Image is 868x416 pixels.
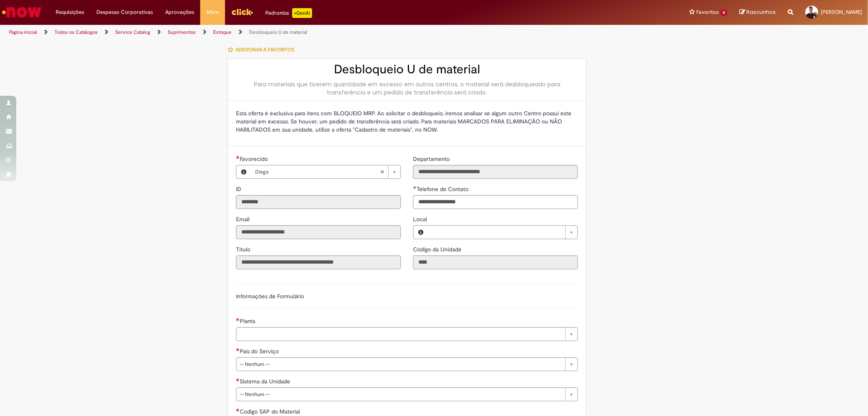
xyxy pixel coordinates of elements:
span: Aprovações [165,8,194,16]
input: Título [236,255,401,269]
span: Necessários [236,378,240,381]
span: Favoritos [696,8,719,16]
label: Somente leitura - ID [236,185,243,193]
span: [PERSON_NAME] [821,9,862,15]
span: Diego [255,165,380,178]
span: Obrigatório Preenchido [236,156,240,159]
span: Necessários - Favorecido [240,155,269,163]
label: Somente leitura - Título [236,245,252,253]
input: Departamento [413,165,578,179]
label: Somente leitura - Departamento [413,155,451,163]
a: Suprimentos [168,29,196,35]
span: Somente leitura - Título [236,246,252,253]
span: 8 [720,9,727,16]
ul: Trilhas de página [6,25,573,40]
span: Somente leitura - Email [236,216,251,223]
span: Necessários [236,408,240,412]
div: Padroniza [265,8,312,18]
span: Codigo SAP do Material [240,408,302,415]
a: Limpar campo Planta [236,327,578,341]
span: -- Nenhum -- [240,358,561,371]
span: País do Serviço [240,348,280,355]
span: Somente leitura - Código da Unidade [413,246,463,253]
a: Rascunhos [739,9,776,16]
input: Código da Unidade [413,255,578,269]
a: Limpar campo Local [428,226,577,239]
span: Requisições [56,8,84,16]
p: +GenAi [292,8,312,18]
a: Página inicial [9,29,37,35]
a: DiegoLimpar campo Favorecido [251,165,400,178]
a: Desbloqueio U de material [249,29,307,35]
a: Estoque [213,29,232,35]
h2: Desbloqueio U de material [236,63,578,76]
span: Despesas Corporativas [96,8,153,16]
label: Somente leitura - Código da Unidade [413,245,463,253]
span: Adicionar a Favoritos [236,46,294,53]
span: More [206,8,219,16]
button: Favorecido, Visualizar este registro Diego [236,165,251,178]
input: Email [236,225,401,239]
abbr: Limpar campo Favorecido [376,165,388,178]
a: Service Catalog [115,29,150,35]
button: Adicionar a Favoritos [227,41,299,58]
span: Somente leitura - Departamento [413,155,451,163]
button: Local, Visualizar este registro [413,226,428,239]
span: Local [413,216,429,223]
span: Sistema da Unidade [240,378,292,385]
div: Para materiais que tiverem quantidade em excesso em outros centros, o material será desbloqueado ... [236,80,578,97]
img: click_logo_yellow_360x200.png [231,6,253,18]
p: Esta oferta é exclusiva para itens com BLOQUEIO MRP. Ao solicitar o desbloqueio, iremos analisar ... [236,109,578,134]
input: ID [236,195,401,209]
span: Rascunhos [746,8,776,16]
a: Todos os Catálogos [55,29,98,35]
label: Informações de Formulário [236,293,304,300]
span: Necessários [236,318,240,321]
span: Telefone de Contato [417,185,470,193]
span: -- Nenhum -- [240,388,561,401]
span: Obrigatório Preenchido [413,186,417,189]
span: Necessários [236,348,240,351]
label: Somente leitura - Email [236,215,251,223]
img: ServiceNow [1,4,43,20]
span: Somente leitura - ID [236,185,243,193]
span: Necessários - Planta [240,317,257,325]
input: Telefone de Contato [413,195,578,209]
